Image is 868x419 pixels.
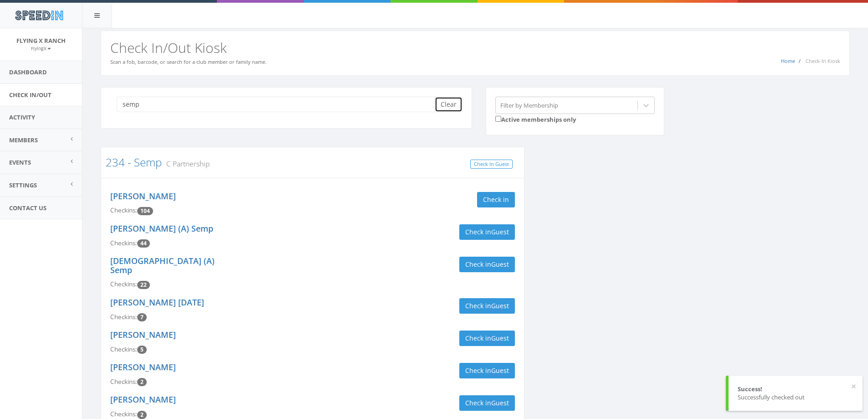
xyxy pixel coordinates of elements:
[16,36,66,45] span: Flying X Ranch
[110,378,137,386] span: Checkins:
[110,362,176,372] a: [PERSON_NAME]
[137,313,147,321] span: Checkin count
[491,228,509,236] span: Guest
[738,393,853,402] div: Successfully checked out
[491,398,509,407] span: Guest
[491,334,509,342] span: Guest
[9,136,38,144] span: Members
[110,329,176,340] a: [PERSON_NAME]
[470,160,513,169] a: Check In Guest
[459,363,515,378] button: Check inGuest
[459,395,515,411] button: Check inGuest
[110,394,176,405] a: [PERSON_NAME]
[110,206,137,214] span: Checkins:
[110,297,204,308] a: [PERSON_NAME] [DATE]
[781,57,795,64] a: Home
[110,239,137,247] span: Checkins:
[110,223,213,234] a: [PERSON_NAME] (A) Semp
[110,191,176,202] a: [PERSON_NAME]
[137,378,147,386] span: Checkin count
[137,207,153,215] span: Checkin count
[162,159,210,169] small: C Partnership
[31,45,51,52] small: FlyingX
[137,239,150,248] span: Checkin count
[738,385,853,393] div: Success!
[117,97,442,112] input: Search a name to check in
[110,40,840,55] h2: Check In/Out Kiosk
[459,257,515,272] button: Check inGuest
[491,301,509,310] span: Guest
[106,155,162,170] a: 234 - Semp
[851,382,856,391] button: ×
[500,101,558,109] div: Filter by Membership
[491,366,509,375] span: Guest
[459,298,515,314] button: Check inGuest
[435,97,462,112] button: Clear
[137,281,150,289] span: Checkin count
[477,192,515,207] button: Check in
[137,411,147,419] span: Checkin count
[110,58,267,65] small: Scan a fob, barcode, or search for a club member or family name.
[10,7,67,24] img: speedin_logo.png
[806,57,840,64] span: Check-In Kiosk
[137,346,147,354] span: Checkin count
[491,260,509,269] span: Guest
[110,313,137,321] span: Checkins:
[110,280,137,288] span: Checkins:
[31,44,51,52] a: FlyingX
[9,181,37,189] span: Settings
[9,204,46,212] span: Contact Us
[459,224,515,240] button: Check inGuest
[495,116,501,122] input: Active memberships only
[495,114,576,124] label: Active memberships only
[110,345,137,353] span: Checkins:
[110,410,137,418] span: Checkins:
[459,331,515,346] button: Check inGuest
[110,255,215,275] a: [DEMOGRAPHIC_DATA] (A) Semp
[9,158,31,166] span: Events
